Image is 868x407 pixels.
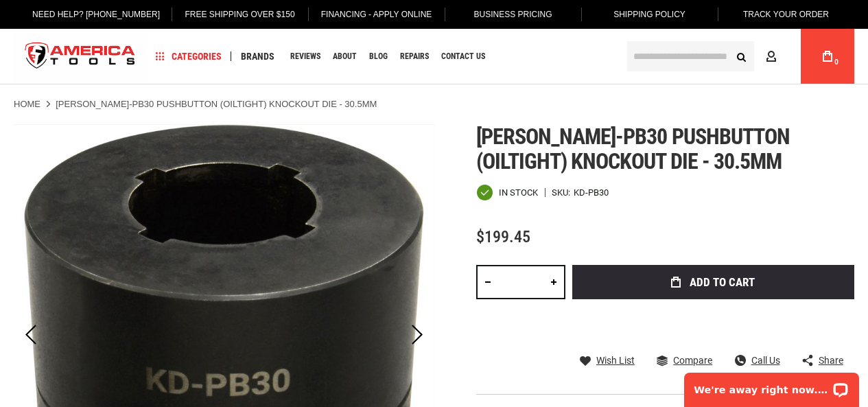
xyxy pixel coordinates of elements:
a: Brands [235,47,281,66]
a: Call Us [735,354,780,367]
span: Shipping Policy [613,10,685,19]
a: Home [14,98,40,111]
a: Reviews [284,47,327,66]
a: Blog [363,47,394,66]
span: In stock [499,188,538,197]
div: KD-PB30 [574,188,609,197]
a: Contact Us [435,47,491,66]
span: Wish List [596,356,635,365]
span: [PERSON_NAME]-pb30 pushbutton (oiltight) knockout die - 30.5mm [476,124,790,174]
span: Repairs [400,52,429,60]
a: About [327,47,363,66]
span: Reviews [290,52,320,60]
span: Add to Cart [690,277,755,288]
strong: SKU [552,188,574,197]
strong: [PERSON_NAME]-PB30 PUSHBUTTON (OILTIGHT) KNOCKOUT DIE - 30.5MM [56,99,377,109]
a: store logo [14,31,147,82]
span: Compare [673,356,712,365]
button: Search [728,43,754,69]
span: 0 [834,58,838,66]
a: Repairs [394,47,435,66]
span: Contact Us [441,52,485,60]
span: About [333,52,357,60]
iframe: Secure express checkout frame [570,303,857,371]
span: Brands [241,51,274,61]
div: Availability [476,184,538,201]
img: America Tools [14,31,147,82]
span: Categories [156,51,222,61]
a: Wish List [580,354,635,367]
a: Compare [657,354,712,367]
span: $199.45 [476,227,530,246]
span: Call Us [751,356,780,365]
iframe: LiveChat chat widget [675,364,868,407]
a: Categories [150,47,228,66]
a: 0 [814,29,841,84]
button: Add to Cart [572,265,854,299]
span: Share [819,356,843,365]
span: Blog [369,52,388,60]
